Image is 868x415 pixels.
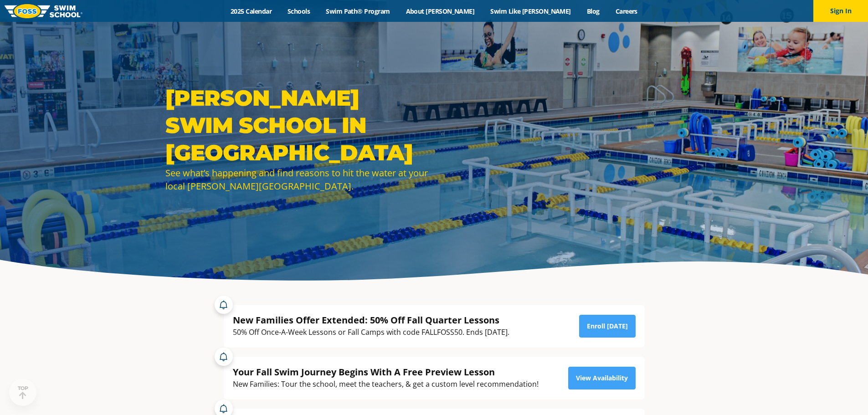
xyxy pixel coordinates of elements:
h1: [PERSON_NAME] Swim School in [GEOGRAPHIC_DATA] [165,84,430,166]
div: New Families Offer Extended: 50% Off Fall Quarter Lessons [233,314,509,326]
div: 50% Off Once-A-Week Lessons or Fall Camps with code FALLFOSS50. Ends [DATE]. [233,326,509,338]
div: New Families: Tour the school, meet the teachers, & get a custom level recommendation! [233,378,539,390]
a: About [PERSON_NAME] [398,7,483,15]
a: Careers [607,7,645,15]
a: 2025 Calendar [223,7,280,15]
a: View Availability [568,367,636,389]
a: Enroll [DATE] [579,315,636,338]
img: FOSS Swim School Logo [5,4,82,18]
a: Blog [579,7,607,15]
a: Swim Like [PERSON_NAME] [483,7,579,15]
a: Schools [280,7,318,15]
div: Your Fall Swim Journey Begins With A Free Preview Lesson [233,366,539,378]
div: TOP [18,385,28,400]
a: Swim Path® Program [318,7,398,15]
div: See what’s happening and find reasons to hit the water at your local [PERSON_NAME][GEOGRAPHIC_DATA]. [165,166,430,193]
